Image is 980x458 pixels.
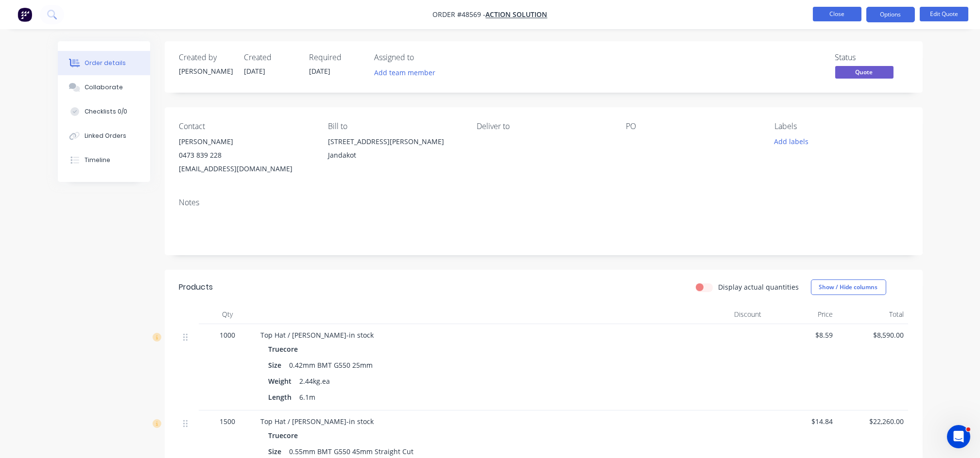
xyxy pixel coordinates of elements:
span: $14.84 [769,416,833,426]
div: Price [765,305,837,324]
span: [DATE] [244,66,266,76]
div: Timeline [85,156,110,164]
button: Timeline [58,148,150,172]
div: Collaborate [85,83,123,92]
label: Display actual quantities [719,282,799,292]
span: Top Hat / [PERSON_NAME]-in stock [261,417,374,426]
button: Options [866,7,915,22]
button: Checklists 0/0 [58,99,150,124]
div: 6.1m [296,390,320,404]
span: 1500 [220,416,236,426]
div: Products [179,281,213,293]
div: Deliver to [477,122,610,131]
span: Top Hat / [PERSON_NAME]-in stock [261,330,374,340]
a: Action Solution [486,10,548,19]
button: Quote [835,66,894,81]
div: Created [244,53,298,62]
div: Created by [179,53,233,62]
span: [DATE] [309,66,331,76]
div: Labels [774,122,908,131]
button: Close [813,7,861,21]
div: Total [837,305,908,324]
div: [STREET_ADDRESS][PERSON_NAME] Jandakot [328,135,461,162]
div: Discount [694,305,766,324]
span: $8.59 [769,330,833,340]
span: Quote [835,66,894,78]
div: Checklists 0/0 [85,107,127,116]
button: Collaborate [58,75,150,99]
button: Linked Orders [58,124,150,148]
div: Length [269,390,296,404]
button: Add labels [769,135,814,148]
div: PO [626,122,759,131]
div: [EMAIL_ADDRESS][DOMAIN_NAME] [179,162,312,176]
span: 1000 [220,330,236,340]
div: Required [309,53,363,62]
div: Bill to [328,122,461,131]
div: 0.42mm BMT G550 25mm [286,358,377,372]
div: [PERSON_NAME] [179,135,312,148]
button: Edit Quote [920,7,968,21]
div: [PERSON_NAME] [179,66,233,76]
div: Assigned to [375,53,472,62]
div: Linked Orders [85,131,126,140]
div: Order details [85,59,126,67]
iframe: Intercom live chat [947,425,970,448]
button: Add team member [369,66,440,79]
div: Weight [269,374,296,388]
div: [STREET_ADDRESS][PERSON_NAME] Jandakot [328,135,461,166]
span: Order #48569 - [433,10,486,19]
div: [PERSON_NAME]0473 839 228[EMAIL_ADDRESS][DOMAIN_NAME] [179,135,312,176]
div: Qty [199,305,257,324]
button: Order details [58,51,150,75]
div: Size [269,358,286,372]
div: Contact [179,122,312,131]
div: Truecore [269,342,302,356]
button: Show / Hide columns [811,279,886,295]
img: Factory [17,7,32,22]
div: Truecore [269,428,302,442]
div: Status [835,53,908,62]
span: $22,260.00 [841,416,904,426]
button: Add team member [375,66,441,79]
span: $8,590.00 [841,330,904,340]
div: 2.44kg.ea [296,374,334,388]
div: 0473 839 228 [179,148,312,162]
div: Notes [179,198,908,207]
